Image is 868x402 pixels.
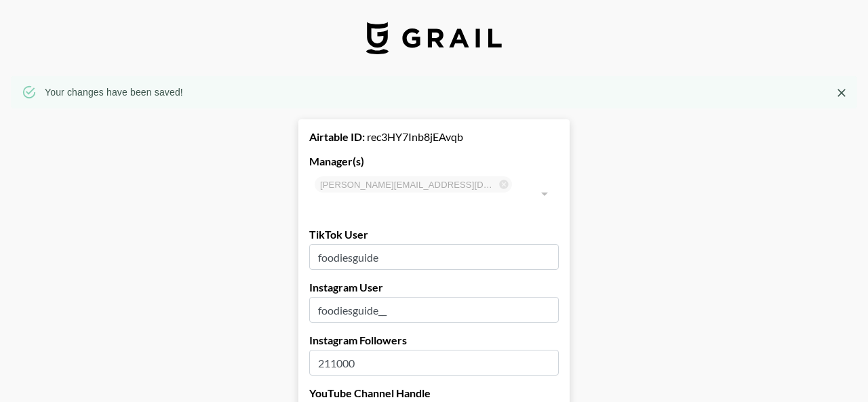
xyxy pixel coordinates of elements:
[831,83,852,103] button: Close
[309,130,365,143] strong: Airtable ID:
[309,386,559,400] label: YouTube Channel Handle
[309,130,559,144] div: rec3HY7Inb8jEAvqb
[309,228,559,241] label: TikTok User
[309,155,559,168] label: Manager(s)
[366,22,502,54] img: Grail Talent Logo
[45,80,183,104] div: Your changes have been saved!
[309,334,559,347] label: Instagram Followers
[309,281,559,294] label: Instagram User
